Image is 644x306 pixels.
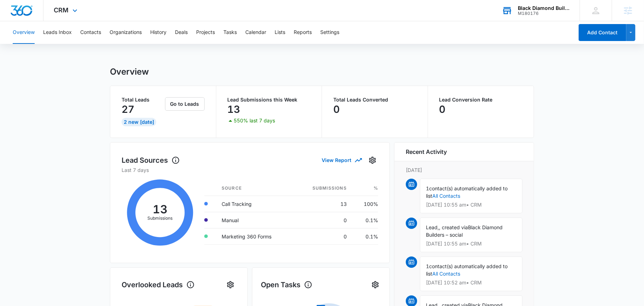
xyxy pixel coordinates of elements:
p: Total Leads Converted [333,97,416,102]
p: 13 [228,104,240,115]
a: All Contacts [432,193,460,199]
a: All Contacts [432,271,460,277]
h6: Recent Activity [406,148,447,156]
button: Settings [370,279,381,290]
span: contact(s) automatically added to list [426,263,508,277]
th: % [352,181,378,196]
td: Call Tracking [216,196,294,212]
div: 2 New [DATE] [122,118,156,126]
button: Projects [196,21,215,44]
td: 0 [294,212,352,228]
button: History [150,21,166,44]
p: 0 [439,104,446,115]
td: 0.1% [352,228,378,244]
button: Calendar [245,21,266,44]
p: [DATE] 10:55 am • CRM [426,241,516,246]
td: Marketing 360 Forms [216,228,294,244]
p: 550% last 7 days [234,118,275,123]
div: account name [518,5,569,11]
button: Overview [13,21,35,44]
h1: Open Tasks [261,279,312,290]
td: Manual [216,212,294,228]
button: View Report [322,154,361,166]
p: [DATE] 10:52 am • CRM [426,280,516,285]
span: contact(s) automatically added to list [426,185,508,199]
button: Lists [275,21,285,44]
td: 100% [352,196,378,212]
button: Settings [225,279,236,290]
td: 0 [294,228,352,244]
td: 0.1% [352,212,378,228]
p: Total Leads [122,97,164,102]
span: , created via [439,224,468,230]
span: CRM [54,6,69,14]
p: 0 [333,104,340,115]
button: Organizations [110,21,142,44]
p: Lead Conversion Rate [439,97,523,102]
button: Deals [175,21,188,44]
button: Contacts [80,21,101,44]
h1: Overlooked Leads [122,279,195,290]
p: [DATE] [406,166,522,174]
span: 1 [426,263,429,269]
th: Source [216,181,294,196]
div: account id [518,11,569,16]
button: Settings [367,155,378,166]
p: Lead Submissions this Week [228,97,311,102]
button: Go to Leads [165,97,205,111]
h1: Lead Sources [122,155,180,166]
button: Leads Inbox [43,21,72,44]
h1: Overview [110,67,149,77]
button: Add Contact [579,24,626,41]
p: Last 7 days [122,166,378,174]
span: 1 [426,185,429,191]
a: Go to Leads [165,101,205,107]
td: 13 [294,196,352,212]
p: [DATE] 10:55 am • CRM [426,202,516,207]
button: Settings [320,21,339,44]
th: Submissions [294,181,352,196]
span: Lead, [426,224,439,230]
button: Reports [294,21,312,44]
p: 27 [122,104,134,115]
button: Tasks [223,21,237,44]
